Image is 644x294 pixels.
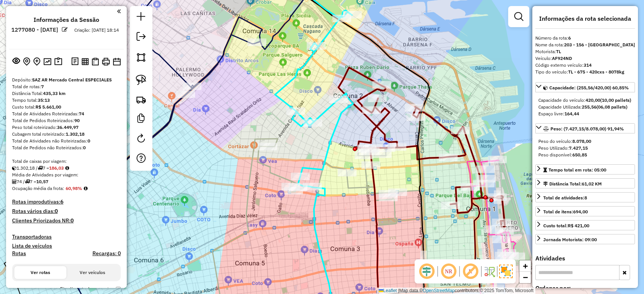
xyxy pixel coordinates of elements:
[543,195,587,201] span: Total de atividades:
[12,117,121,124] div: Total de Pedidos Roteirizados:
[543,236,597,243] div: Jornada Motorista: 09:00
[535,178,635,188] a: Distância Total:61,02 KM
[483,265,495,277] img: Fluxo de ruas
[538,110,632,117] div: Espaço livre:
[535,55,635,62] div: Veículo:
[12,104,121,110] div: Custo total:
[88,138,90,144] strong: 0
[564,111,579,116] strong: 164,44
[600,97,631,103] strong: (10,00 pallets)
[12,208,121,214] h4: Rotas vários dias:
[36,179,48,184] strong: 10,57
[60,285,121,293] label: Finalizar todas as rotas
[556,49,561,54] strong: TL
[568,69,624,75] strong: TL - 675 - 420cxs - 8078kg
[552,55,572,61] strong: AF924ND
[582,104,596,110] strong: 255,56
[549,85,629,90] span: Capacidade: (255,56/420,00) 60,85%
[511,9,526,24] a: Exibir filtros
[12,83,121,90] div: Total de rotas:
[74,118,80,123] strong: 90
[12,250,26,257] h4: Rotas
[55,208,58,214] strong: 0
[379,288,397,293] a: Leaflet
[80,56,90,66] button: Visualizar relatório de Roteirização
[535,62,635,69] div: Código externo veículo:
[100,56,111,67] button: Imprimir Rotas
[12,144,121,151] div: Total de Pedidos não Roteirizados:
[34,16,99,23] h4: Informações da Sessão
[12,171,121,178] div: Média de Atividades por viagem:
[90,56,100,67] button: Visualizar Romaneio
[569,145,588,151] strong: 7.427,15
[596,104,627,110] strong: (06,08 pallets)
[49,165,64,171] strong: 186,03
[12,166,17,170] i: Cubagem total roteirizado
[71,217,74,224] strong: 0
[499,265,513,278] img: Exibir/Ocultar setores
[584,195,587,201] strong: 8
[71,27,122,34] div: Criação: [DATE] 18:14
[535,94,635,120] div: Capacidade: (255,56/420,00) 60,85%
[535,135,635,161] div: Peso: (7.427,15/8.078,00) 91,94%
[538,152,632,158] div: Peso disponível:
[38,166,43,170] i: Total de rotas
[564,42,635,47] strong: 203 - 156 - [GEOGRAPHIC_DATA]
[41,84,44,89] strong: 7
[12,199,121,205] h4: Rotas improdutivas:
[25,179,30,184] i: Total de rotas
[12,234,121,240] h4: Transportadoras
[12,179,17,184] i: Total de Atividades
[440,262,458,280] span: Ocultar NR
[11,55,22,67] button: Exibir sessão original
[79,111,84,116] strong: 74
[53,56,64,67] button: Painel de Sugestão
[70,56,80,67] button: Logs desbloquear sessão
[12,158,121,165] div: Total de caixas por viagem:
[134,9,149,26] a: Nova sessão e pesquisa
[35,104,61,110] strong: R$ 5.661,00
[43,90,66,96] strong: 435,33 km
[111,56,122,67] button: Disponibilidade de veículos
[572,138,591,144] strong: 8.078,00
[543,208,588,215] div: Total de itens:
[423,288,455,293] a: OpenStreetMap
[66,131,85,137] strong: 1.302,18
[520,260,531,272] a: Zoom in
[535,48,635,55] div: Motorista:
[12,97,121,104] div: Tempo total:
[535,82,635,92] a: Capacidade: (255,56/420,00) 60,85%
[573,209,588,214] strong: 694,00
[42,56,53,66] button: Otimizar todas as rotas
[12,90,121,97] div: Distância Total:
[538,145,632,152] div: Peso Utilizado:
[535,69,635,75] div: Tipo do veículo:
[535,206,635,216] a: Total de itens:694,00
[12,185,64,191] span: Ocupação média da frota:
[117,7,121,15] a: Clique aqui para minimizar o painel
[60,198,63,205] strong: 6
[12,165,121,171] div: 1.302,18 / 7 =
[535,123,635,133] a: Peso: (7.427,15/8.078,00) 91,94%
[83,145,86,150] strong: 0
[12,124,121,131] div: Peso total roteirizado:
[535,220,635,230] a: Custo total:R$ 421,00
[116,287,121,292] input: Finalizar todas as rotas
[568,35,571,41] strong: 6
[84,186,88,191] em: Média calculada utilizando a maior ocupação (%Peso ou %Cubagem) de cada rota da sessão. Rotas cro...
[586,97,600,103] strong: 420,00
[12,217,121,224] h4: Clientes Priorizados NR:
[136,52,146,63] img: Selecionar atividades - polígono
[12,178,121,185] div: 74 / 7 =
[66,185,82,191] strong: 60,98%
[535,283,635,292] label: Ordenar por:
[38,97,50,103] strong: 35:13
[549,167,606,173] span: Tempo total em rota: 05:00
[12,138,121,144] div: Total de Atividades não Roteirizadas:
[535,15,635,22] h4: Informações da rota selecionada
[418,262,436,280] span: Ocultar deslocamento
[134,111,149,128] a: Criar modelo
[398,288,399,293] span: |
[535,255,635,262] h4: Atividades
[134,29,149,46] a: Exportar sessão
